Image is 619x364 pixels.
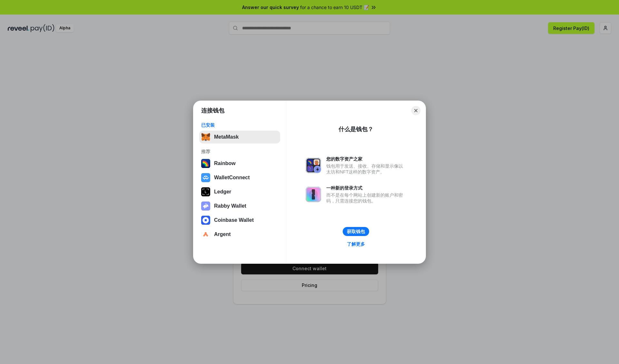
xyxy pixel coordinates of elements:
[201,173,210,182] img: svg+xml,%3Csvg%20width%3D%2228%22%20height%3D%2228%22%20viewBox%3D%220%200%2028%2028%22%20fill%3D...
[214,231,231,237] div: Argent
[201,133,210,142] img: svg+xml,%3Csvg%20fill%3D%22none%22%20height%3D%2233%22%20viewBox%3D%220%200%2035%2033%22%20width%...
[201,202,210,211] img: svg+xml,%3Csvg%20xmlns%3D%22http%3A%2F%2Fwww.w3.org%2F2000%2Fsvg%22%20fill%3D%22none%22%20viewBox...
[343,227,369,236] button: 获取钱包
[214,175,250,181] div: WalletConnect
[201,122,278,128] div: 已安装
[199,214,280,227] button: Coinbase Wallet
[199,200,280,212] button: Rabby Wallet
[199,185,280,198] button: Ledger
[411,106,420,115] button: Close
[347,229,365,234] div: 获取钱包
[339,125,373,133] div: 什么是钱包？
[306,158,321,173] img: svg+xml,%3Csvg%20xmlns%3D%22http%3A%2F%2Fwww.w3.org%2F2000%2Fsvg%22%20fill%3D%22none%22%20viewBox...
[326,192,406,204] div: 而不是在每个网站上创建新的账户和密码，只需连接您的钱包。
[201,216,210,225] img: svg+xml,%3Csvg%20width%3D%2228%22%20height%3D%2228%22%20viewBox%3D%220%200%2028%2028%22%20fill%3D...
[306,187,321,202] img: svg+xml,%3Csvg%20xmlns%3D%22http%3A%2F%2Fwww.w3.org%2F2000%2Fsvg%22%20fill%3D%22none%22%20viewBox...
[199,131,280,143] button: MetaMask
[214,189,231,195] div: Ledger
[201,187,210,196] img: svg+xml,%3Csvg%20xmlns%3D%22http%3A%2F%2Fwww.w3.org%2F2000%2Fsvg%22%20width%3D%2228%22%20height%3...
[326,185,406,191] div: 一种新的登录方式
[347,241,365,247] div: 了解更多
[214,134,239,140] div: MetaMask
[201,107,224,114] h1: 连接钱包
[343,240,369,248] a: 了解更多
[199,171,280,184] button: WalletConnect
[214,217,254,223] div: Coinbase Wallet
[201,149,278,154] div: 推荐
[201,159,210,168] img: svg+xml,%3Csvg%20width%3D%22120%22%20height%3D%22120%22%20viewBox%3D%220%200%20120%20120%22%20fil...
[326,156,406,162] div: 您的数字资产之家
[214,203,246,209] div: Rabby Wallet
[214,161,236,166] div: Rainbow
[199,228,280,241] button: Argent
[201,230,210,239] img: svg+xml,%3Csvg%20width%3D%2228%22%20height%3D%2228%22%20viewBox%3D%220%200%2028%2028%22%20fill%3D...
[199,157,280,170] button: Rainbow
[326,163,406,175] div: 钱包用于发送、接收、存储和显示像以太坊和NFT这样的数字资产。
